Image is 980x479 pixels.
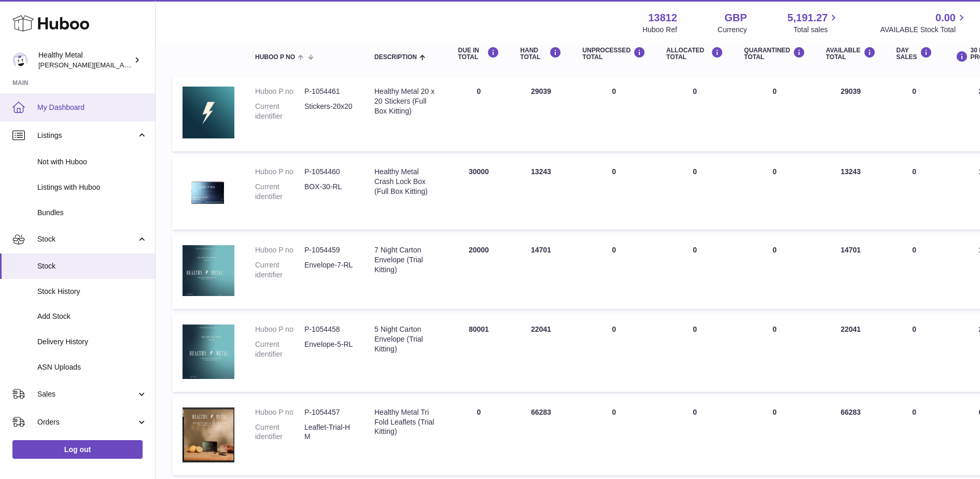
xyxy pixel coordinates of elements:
[572,76,656,151] td: 0
[255,245,304,255] dt: Huboo P no
[582,47,646,61] div: UNPROCESSED Total
[880,25,968,35] span: AVAILABLE Stock Total
[183,407,234,462] img: product image
[304,422,354,442] dd: Leaflet-Trial-HM
[642,25,677,35] div: Huboo Ref
[572,157,656,230] td: 0
[255,325,304,334] dt: Huboo P no
[255,182,304,202] dt: Current identifier
[880,11,968,35] a: 0.00 AVAILABLE Stock Total
[374,325,437,354] div: 5 Night Carton Envelope (Trial Kitting)
[12,440,143,459] a: Log out
[37,287,147,297] span: Stock History
[255,422,304,442] dt: Current identifier
[37,389,136,399] span: Sales
[816,314,886,392] td: 22041
[304,245,354,255] dd: P-1054459
[304,325,354,334] dd: P-1054458
[183,167,234,217] img: product image
[255,87,304,96] dt: Huboo P no
[37,234,136,244] span: Stock
[304,182,354,202] dd: BOX-30-RL
[510,397,572,475] td: 66283
[183,245,234,296] img: product image
[886,314,943,392] td: 0
[38,50,132,70] div: Healthy Metal
[648,11,677,25] strong: 13812
[666,47,723,61] div: ALLOCATED Total
[773,246,777,254] span: 0
[935,11,956,25] span: 0.00
[37,103,147,112] span: My Dashboard
[37,131,136,140] span: Listings
[826,47,876,61] div: AVAILABLE Total
[37,182,147,192] span: Listings with Huboo
[447,157,510,230] td: 30000
[304,87,354,96] dd: P-1054461
[374,407,437,437] div: Healthy Metal Tri Fold Leaflets (Trial Kitting)
[183,325,234,379] img: product image
[510,235,572,309] td: 14701
[520,40,562,61] div: ON HAND Total
[447,76,510,151] td: 0
[255,407,304,417] dt: Huboo P no
[447,235,510,309] td: 20000
[183,87,234,138] img: product image
[458,47,499,61] div: DUE IN TOTAL
[656,76,734,151] td: 0
[656,397,734,475] td: 0
[37,312,147,321] span: Add Stock
[788,11,840,35] a: 5,191.27 Total sales
[304,260,354,280] dd: Envelope-7-RL
[38,61,208,69] span: [PERSON_NAME][EMAIL_ADDRESS][DOMAIN_NAME]
[374,54,417,61] span: Description
[37,208,147,218] span: Bundles
[572,397,656,475] td: 0
[773,87,777,95] span: 0
[37,362,147,372] span: ASN Uploads
[510,157,572,230] td: 13243
[255,340,304,359] dt: Current identifier
[897,40,932,61] div: 30 DAY SALES
[656,157,734,230] td: 0
[374,167,437,196] div: Healthy Metal Crash Lock Box (Full Box Kitting)
[744,47,805,61] div: QUARANTINED Total
[773,408,777,416] span: 0
[572,314,656,392] td: 0
[816,76,886,151] td: 29039
[510,76,572,151] td: 29039
[374,87,437,116] div: Healthy Metal 20 x 20 Stickers (Full Box Kitting)
[304,102,354,121] dd: Stickers-20x20
[37,261,147,271] span: Stock
[304,167,354,177] dd: P-1054460
[788,11,828,25] span: 5,191.27
[255,102,304,121] dt: Current identifier
[255,54,295,61] span: Huboo P no
[37,337,147,347] span: Delivery History
[37,157,147,167] span: Not with Huboo
[724,11,747,25] strong: GBP
[255,260,304,280] dt: Current identifier
[886,397,943,475] td: 0
[816,235,886,309] td: 14701
[816,397,886,475] td: 66283
[374,245,437,275] div: 7 Night Carton Envelope (Trial Kitting)
[656,314,734,392] td: 0
[304,340,354,359] dd: Envelope-5-RL
[447,314,510,392] td: 80001
[718,25,747,35] div: Currency
[255,167,304,177] dt: Huboo P no
[886,157,943,230] td: 0
[886,76,943,151] td: 0
[656,235,734,309] td: 0
[572,235,656,309] td: 0
[447,397,510,475] td: 0
[304,407,354,417] dd: P-1054457
[773,325,777,333] span: 0
[773,167,777,176] span: 0
[510,314,572,392] td: 22041
[886,235,943,309] td: 0
[12,52,28,68] img: jose@healthy-metal.com
[816,157,886,230] td: 13243
[793,25,839,35] span: Total sales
